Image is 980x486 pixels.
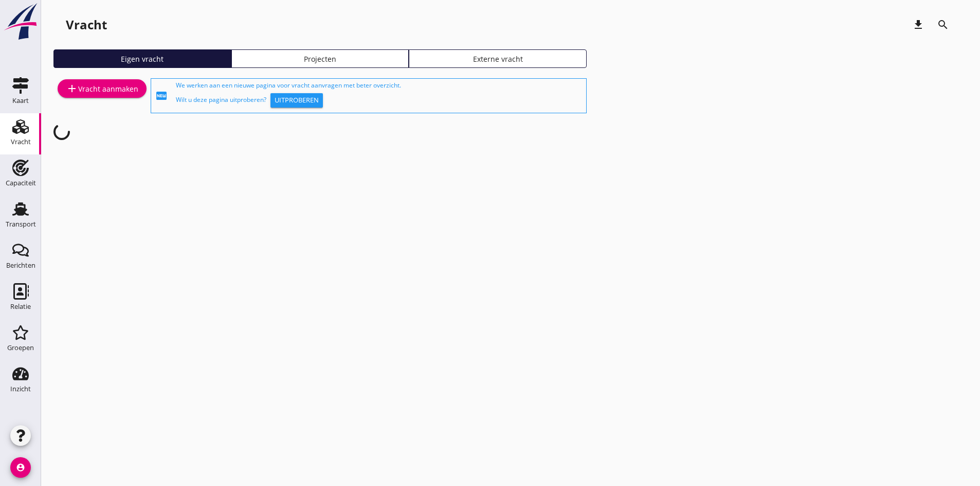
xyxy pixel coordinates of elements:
[53,49,231,68] a: Eigen vracht
[6,221,36,228] div: Transport
[66,82,78,95] i: add
[66,16,107,33] div: Vracht
[155,90,168,102] i: fiber_new
[11,138,31,145] div: Vracht
[10,457,31,478] i: account_circle
[176,81,582,111] div: We werken aan een nieuwe pagina voor vracht aanvragen met beter overzicht. Wilt u deze pagina uit...
[409,49,587,68] a: Externe vracht
[275,95,319,106] div: Uitproberen
[66,82,138,95] div: Vracht aanmaken
[12,97,29,104] div: Kaart
[270,93,323,108] button: Uitproberen
[2,3,39,41] img: logo-small.a267ee39.svg
[937,19,949,31] i: search
[6,180,36,186] div: Capaciteit
[10,303,31,310] div: Relatie
[413,54,582,64] div: Externe vracht
[6,262,35,269] div: Berichten
[58,54,227,64] div: Eigen vracht
[7,344,34,351] div: Groepen
[236,54,405,64] div: Projecten
[10,386,31,392] div: Inzicht
[58,79,147,98] a: Vracht aanmaken
[912,19,924,31] i: download
[231,49,409,68] a: Projecten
